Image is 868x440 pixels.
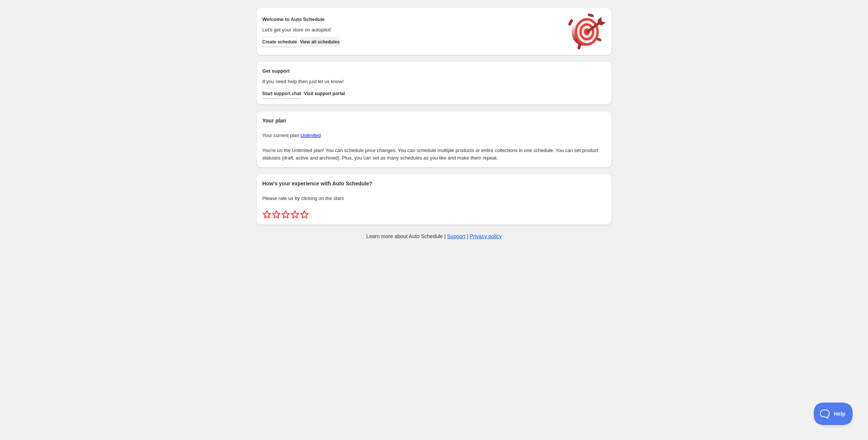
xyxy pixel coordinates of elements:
p: Your current plan: [262,132,606,139]
span: Visit support portal [304,91,345,97]
a: Unlimited [300,133,321,138]
button: View all schedules [300,37,340,47]
span: View all schedules [300,39,340,45]
iframe: Toggle Customer Support [814,403,853,425]
p: If you need help then just let us know! [262,78,561,85]
span: Start support chat [262,91,301,97]
a: Support [447,233,465,239]
button: Create schedule [262,37,297,47]
a: Privacy policy [470,233,502,239]
a: Visit support portal [304,88,345,99]
h2: Get support [262,67,561,75]
a: Start support chat [262,88,301,99]
p: Please rate us by clicking on the stars [262,195,606,202]
p: You're on the Unlimited plan! You can schedule price changes. You can schedule multiple products ... [262,147,606,162]
p: Learn more about Auto Schedule | | [366,233,502,240]
p: Let's get your store on autopilot! [262,26,561,34]
h2: Welcome to Auto Schedule [262,16,561,23]
h2: How's your experience with Auto Schedule? [262,180,606,187]
span: Create schedule [262,39,297,45]
h2: Your plan [262,117,606,124]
